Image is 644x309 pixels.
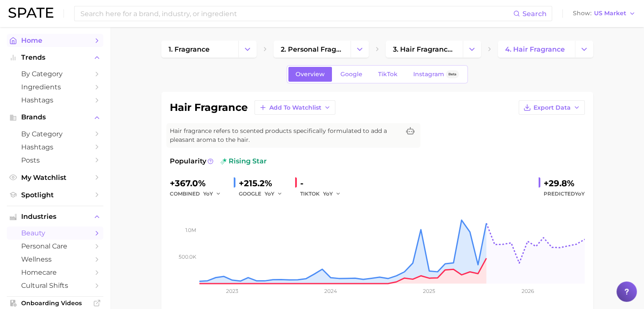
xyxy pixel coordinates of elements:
span: Posts [21,156,89,164]
a: Home [7,34,103,47]
a: personal care [7,240,103,253]
span: beauty [21,229,89,237]
div: - [300,177,347,190]
a: by Category [7,67,103,80]
a: 4. hair fragrance [498,41,575,58]
button: Change Category [575,41,593,58]
button: Add to Watchlist [254,100,335,115]
h1: hair fragrance [170,102,248,113]
span: Hashtags [21,143,89,151]
a: by Category [7,127,103,141]
span: wellness [21,255,89,263]
span: Hair fragrance refers to scented products specifically formulated to add a pleasant aroma to the ... [170,127,400,144]
span: Search [522,10,547,18]
img: SPATE [8,8,53,18]
span: rising star [220,156,267,166]
span: Spotlight [21,191,89,199]
span: Ingredients [21,83,89,91]
span: Instagram [413,71,444,78]
span: 4. hair fragrance [505,45,565,53]
button: Brands [7,111,103,124]
a: 2. personal fragrance [274,41,351,58]
a: InstagramBeta [406,67,466,82]
span: by Category [21,130,89,138]
a: Spotlight [7,188,103,201]
span: 3. hair fragrance products [393,45,456,53]
tspan: 2026 [521,288,533,294]
span: personal care [21,242,89,250]
span: Popularity [170,156,206,166]
span: YoY [323,190,333,197]
input: Search here for a brand, industry, or ingredient [80,6,513,21]
a: 1. fragrance [161,41,238,58]
span: homecare [21,268,89,276]
span: Onboarding Videos [21,299,89,307]
span: 1. fragrance [169,45,210,53]
div: +215.2% [239,177,288,190]
a: beauty [7,226,103,240]
div: +29.8% [544,177,585,190]
a: TikTok [371,67,405,82]
div: combined [170,189,227,199]
button: YoY [265,189,283,199]
span: YoY [575,190,585,197]
div: +367.0% [170,177,227,190]
a: Posts [7,154,103,167]
span: Show [573,11,591,16]
button: Change Category [463,41,481,58]
a: Overview [288,67,332,82]
button: YoY [203,189,221,199]
a: wellness [7,253,103,266]
span: TikTok [378,71,398,78]
img: rising star [220,158,227,165]
span: Trends [21,54,89,61]
span: cultural shifts [21,281,89,290]
a: cultural shifts [7,279,103,292]
span: YoY [203,190,213,197]
span: Predicted [544,189,585,199]
span: Brands [21,113,89,121]
a: My Watchlist [7,171,103,184]
button: Change Category [351,41,369,58]
button: Industries [7,210,103,223]
span: Industries [21,213,89,221]
tspan: 2024 [324,288,337,294]
button: Export Data [519,100,585,115]
span: US Market [594,11,626,16]
span: My Watchlist [21,174,89,182]
span: YoY [265,190,274,197]
tspan: 2023 [226,288,238,294]
span: Google [340,71,362,78]
span: 2. personal fragrance [281,45,343,53]
span: Home [21,36,89,44]
a: Ingredients [7,80,103,94]
button: Trends [7,51,103,64]
button: YoY [323,189,341,199]
a: 3. hair fragrance products [386,41,463,58]
div: TIKTOK [300,189,347,199]
span: Add to Watchlist [269,104,321,111]
tspan: 2025 [423,288,435,294]
a: Hashtags [7,141,103,154]
div: GOOGLE [239,189,288,199]
span: Beta [448,71,456,78]
span: Overview [296,71,325,78]
span: by Category [21,70,89,78]
span: Hashtags [21,96,89,104]
a: homecare [7,266,103,279]
span: Export Data [533,104,571,111]
button: Change Category [238,41,257,58]
button: ShowUS Market [571,8,638,19]
a: Google [333,67,370,82]
a: Hashtags [7,94,103,107]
